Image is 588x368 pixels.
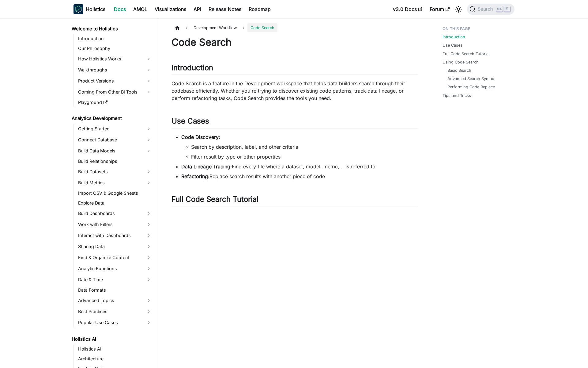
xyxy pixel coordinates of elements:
[447,76,494,82] a: Advanced Search Syntax
[76,124,154,134] a: Getting Started
[73,4,105,14] a: HolisticsHolistics
[171,23,183,32] a: Home page
[70,114,154,123] a: Analytics Development
[171,195,418,206] h2: Full Code Search Tutorial
[443,34,465,40] a: Introduction
[130,4,151,14] a: AMQL
[205,4,245,14] a: Release Notes
[76,220,154,229] a: Work with Filters
[504,6,510,12] kbd: K
[171,80,418,102] p: Code Search is a feature in the Development workspace that helps data builders search through the...
[171,63,418,75] h2: Introduction
[76,242,154,251] a: Sharing Data
[76,157,154,166] a: Build Relationships
[76,307,154,316] a: Best Practices
[86,6,105,13] b: Holistics
[443,51,489,57] a: Full Code Search Tutorial
[70,25,154,33] a: Welcome to Holistics
[76,318,154,328] a: Popular Use Cases
[443,42,462,48] a: Use Cases
[151,4,190,14] a: Visualizations
[76,275,154,285] a: Date & Time
[245,4,274,14] a: Roadmap
[171,117,418,128] h2: Use Cases
[181,163,232,170] strong: Data Lineage Tracing:
[181,163,418,170] li: Find every file where a dataset, model, metric,... is referred to
[76,146,154,156] a: Build Data Models
[76,135,154,145] a: Connect Database
[76,167,154,177] a: Build Datasets
[476,6,497,12] span: Search
[67,18,159,368] nav: Docs sidebar
[443,93,471,98] a: Tips and Tricks
[76,65,154,75] a: Walkthroughs
[76,87,154,97] a: Coming From Other BI Tools
[454,4,463,14] button: Switch between dark and light mode (currently light mode)
[181,173,209,179] strong: Refactoring:
[76,44,154,53] a: Our Philosophy
[76,189,154,197] a: Import CSV & Google Sheets
[181,173,418,180] li: Replace search results with another piece of code
[171,36,418,48] h1: Code Search
[76,253,154,263] a: Find & Organize Content
[181,134,220,140] strong: Code Discovery:
[76,209,154,218] a: Build Dashboards
[191,143,418,151] li: Search by description, label, and other criteria
[76,34,154,43] a: Introduction
[76,231,154,240] a: Interact with Dashboards
[190,4,205,14] a: API
[70,335,154,343] a: Holistics AI
[73,4,83,14] img: Holistics
[76,355,154,363] a: Architecture
[76,178,154,188] a: Build Metrics
[76,286,154,294] a: Data Formats
[426,4,453,14] a: Forum
[76,199,154,207] a: Explore Data
[76,264,154,274] a: Analytic Functions
[76,98,154,107] a: Playground
[191,153,418,160] li: Filter result by type or other properties
[76,345,154,353] a: Holistics AI
[110,4,130,14] a: Docs
[76,76,154,86] a: Product Versions
[389,4,426,14] a: v3.0 Docs
[467,4,514,15] button: Search (Ctrl+K)
[76,296,154,305] a: Advanced Topics
[447,67,471,73] a: Basic Search
[443,59,479,65] a: Using Code Search
[190,23,240,32] span: Development Workflow
[171,23,418,32] nav: Breadcrumbs
[76,54,154,64] a: How Holistics Works
[247,23,277,32] span: Code Search
[447,84,495,90] a: Performing Code Replace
